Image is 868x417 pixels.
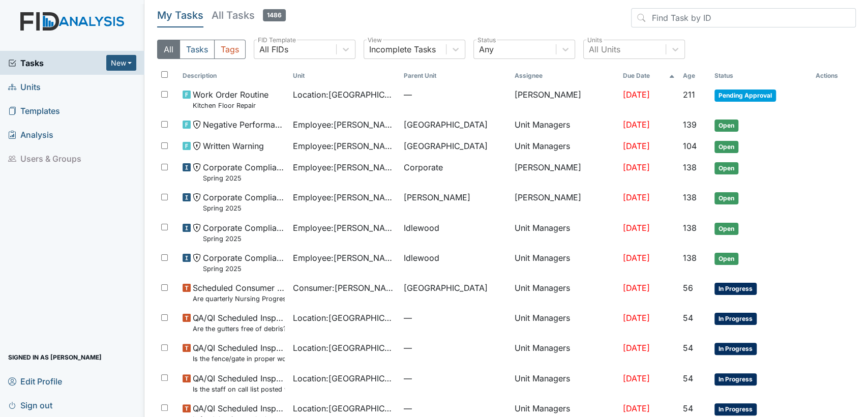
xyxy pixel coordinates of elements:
input: Toggle All Rows Selected [161,71,168,78]
span: In Progress [714,373,757,385]
small: Is the staff on call list posted with staff telephone numbers? [193,384,285,394]
small: Spring 2025 [203,203,285,213]
td: Unit Managers [511,218,619,248]
span: [PERSON_NAME] [404,191,470,203]
small: Is the fence/gate in proper working condition? [193,354,285,364]
span: Employee : [PERSON_NAME] [293,140,396,152]
span: [GEOGRAPHIC_DATA] [404,118,488,131]
td: Unit Managers [511,248,619,278]
span: — [404,402,506,414]
span: [DATE] [623,162,650,172]
button: All [157,40,180,59]
button: New [106,55,137,71]
span: Written Warning [203,140,264,152]
span: Templates [8,103,60,118]
span: [GEOGRAPHIC_DATA] [404,282,488,294]
td: Unit Managers [511,308,619,338]
small: Spring 2025 [203,234,285,244]
span: Open [714,162,738,174]
th: Toggle SortBy [400,67,511,84]
span: Signed in as [PERSON_NAME] [8,349,102,365]
span: Employee : [PERSON_NAME] [293,191,396,203]
span: Location : [GEOGRAPHIC_DATA] [293,88,396,101]
div: Type filter [157,40,246,59]
span: 1486 [263,9,286,21]
span: 138 [683,162,697,172]
span: [DATE] [623,120,650,130]
td: Unit Managers [511,368,619,398]
td: Unit Managers [511,278,619,308]
span: 138 [683,192,697,202]
small: Are the gutters free of debris? [193,324,285,334]
span: Corporate Compliance Spring 2025 [203,161,285,183]
span: [GEOGRAPHIC_DATA] [404,140,488,152]
small: Spring 2025 [203,264,285,274]
span: 138 [683,223,697,233]
div: All FIDs [259,43,288,55]
th: Toggle SortBy [710,67,812,84]
span: Work Order Routine Kitchen Floor Repair [193,88,268,110]
span: Location : [GEOGRAPHIC_DATA] [293,372,396,384]
span: 104 [683,141,697,151]
td: [PERSON_NAME] [511,187,619,217]
div: Any [479,43,494,55]
input: Find Task by ID [631,8,856,27]
span: 56 [683,283,693,293]
span: 138 [683,253,697,263]
span: Location : [GEOGRAPHIC_DATA] [293,312,396,324]
span: Corporate Compliance Spring 2025 [203,191,285,213]
th: Toggle SortBy [619,67,679,84]
td: [PERSON_NAME] [511,157,619,187]
span: Idlewood [404,252,439,264]
td: Unit Managers [511,136,619,157]
td: Unit Managers [511,338,619,368]
span: In Progress [714,343,757,355]
span: QA/QI Scheduled Inspection Is the fence/gate in proper working condition? [193,342,285,364]
div: Incomplete Tasks [369,43,436,55]
span: — [404,372,506,384]
small: Spring 2025 [203,173,285,183]
span: QA/QI Scheduled Inspection Are the gutters free of debris? [193,312,285,334]
span: Sign out [8,397,52,413]
span: [DATE] [623,141,650,151]
span: Scheduled Consumer Chart Review Are quarterly Nursing Progress Notes/Visual Assessments completed... [193,282,285,304]
span: Negative Performance Review [203,118,285,131]
span: In Progress [714,403,757,415]
span: [DATE] [623,343,650,353]
span: 54 [683,403,693,413]
h5: All Tasks [212,8,286,22]
span: Corporate [404,161,443,173]
th: Toggle SortBy [178,67,289,84]
span: [DATE] [623,313,650,323]
th: Toggle SortBy [679,67,710,84]
span: In Progress [714,313,757,325]
span: 139 [683,120,697,130]
span: [DATE] [623,192,650,202]
span: Employee : [PERSON_NAME] [293,252,396,264]
span: QA/QI Scheduled Inspection Is the staff on call list posted with staff telephone numbers? [193,372,285,394]
span: Tasks [8,57,106,69]
span: 54 [683,343,693,353]
span: Open [714,253,738,265]
span: Idlewood [404,222,439,234]
span: Open [714,120,738,132]
span: 54 [683,373,693,383]
span: Open [714,192,738,204]
span: Consumer : [PERSON_NAME] [293,282,396,294]
span: [DATE] [623,373,650,383]
small: Kitchen Floor Repair [193,101,268,110]
span: Employee : [PERSON_NAME] [293,161,396,173]
span: [DATE] [623,403,650,413]
th: Assignee [511,67,619,84]
span: — [404,342,506,354]
span: [DATE] [623,253,650,263]
span: Corporate Compliance Spring 2025 [203,252,285,274]
span: Employee : [PERSON_NAME] [293,118,396,131]
td: [PERSON_NAME] [511,84,619,114]
span: In Progress [714,283,757,295]
th: Actions [812,67,856,84]
span: Pending Approval [714,90,776,102]
span: Corporate Compliance Spring 2025 [203,222,285,244]
th: Toggle SortBy [289,67,400,84]
span: Edit Profile [8,373,62,389]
